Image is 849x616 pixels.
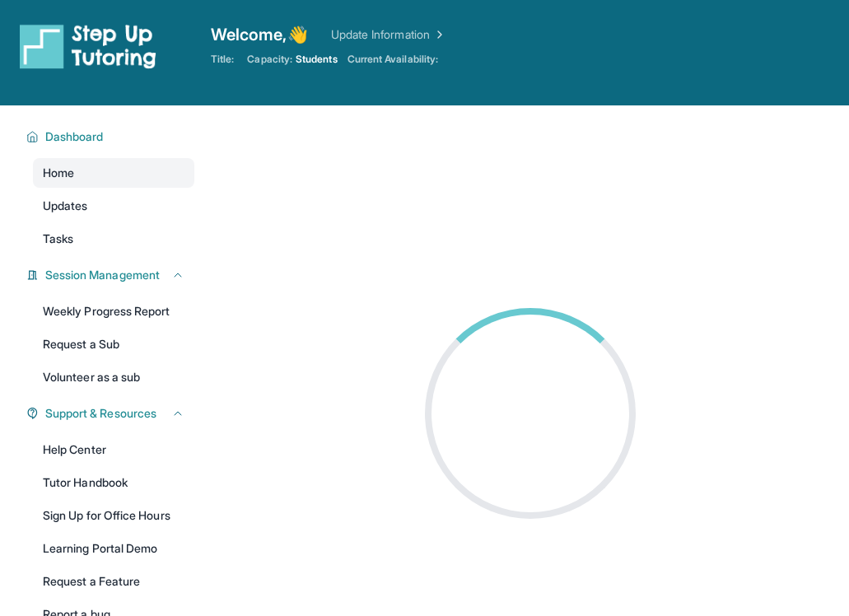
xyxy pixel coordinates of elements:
[45,128,104,145] span: Dashboard
[33,534,194,563] a: Learning Portal Demo
[211,53,234,66] span: Title:
[33,224,194,254] a: Tasks
[39,405,184,422] button: Support & Resources
[33,296,194,326] a: Weekly Progress Report
[33,191,194,221] a: Updates
[33,567,194,596] a: Request a Feature
[211,23,308,46] span: Welcome, 👋
[43,165,74,181] span: Home
[331,26,446,43] a: Update Information
[33,329,194,359] a: Request a Sub
[33,468,194,497] a: Tutor Handbook
[39,267,184,283] button: Session Management
[348,53,438,66] span: Current Availability:
[39,128,184,145] button: Dashboard
[33,435,194,464] a: Help Center
[33,501,194,530] a: Sign Up for Office Hours
[33,362,194,392] a: Volunteer as a sub
[247,53,292,66] span: Capacity:
[43,231,73,247] span: Tasks
[430,26,446,43] img: Chevron Right
[33,158,194,188] a: Home
[45,405,156,422] span: Support & Resources
[43,198,88,214] span: Updates
[45,267,160,283] span: Session Management
[296,53,338,66] span: Students
[20,23,156,69] img: logo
